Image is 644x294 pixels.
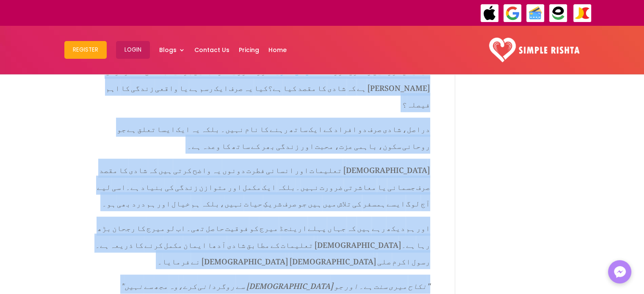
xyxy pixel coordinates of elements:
[179,77,188,96] span: یا
[173,159,221,178] span: یہ واضح کرتی
[344,176,376,195] span: معاشرتی
[106,77,120,96] span: اہم
[357,77,366,96] span: ہے
[357,217,371,236] span: ہیں
[611,264,628,280] img: Messenger
[314,234,415,253] span: ہے۔[DEMOGRAPHIC_DATA]
[116,28,150,72] a: Login
[112,176,126,195] span: اسی
[155,77,178,96] span: واقعی
[249,217,259,236] span: کو
[169,275,178,294] span: وہ
[296,176,300,195] span: ۔
[191,250,288,269] span: [DEMOGRAPHIC_DATA] نے
[198,275,235,294] span: روگردانی
[144,234,163,253] span: کرنے
[165,176,174,195] span: کی
[124,275,143,294] span: نہیں
[323,192,362,211] span: کی تلاش میں
[268,28,287,72] a: Home
[191,192,200,211] span: ہم
[183,234,207,253] span: ایمان
[549,4,568,23] img: EasyPaisa-icon
[126,176,130,195] span: ۔
[421,192,430,211] span: آج
[162,250,190,269] span: فرمایا
[377,176,387,195] span: یا
[406,192,420,211] span: لوگ
[148,159,158,178] span: کہ
[158,250,162,269] span: ۔
[178,275,183,294] span: ،
[159,28,185,72] a: Blogs
[503,4,522,23] img: GooglePay-icon
[220,192,224,211] span: ،
[183,275,197,294] span: کرے
[387,192,405,211] span: ایسے
[387,217,405,236] span: دیکھ
[121,77,130,96] span: کا
[427,275,430,294] span: "
[201,192,220,211] span: بلکہ
[244,192,263,211] span: حیات
[97,176,111,195] span: لیے
[526,4,545,23] img: Credit Cards
[236,275,407,294] span: میری سنت ہے۔ اور جو [DEMOGRAPHIC_DATA] سے
[194,28,229,72] a: Contact Us
[144,275,153,294] span: سے
[222,159,342,178] span: تعلیمات اور انسانی فطرت دونوں
[407,93,430,112] span: فیصلہ
[327,217,346,236] span: جہاں
[110,234,133,253] span: ذریعہ
[95,234,430,269] span: ہے۔ رسول اکرم
[408,275,427,294] span: نکاح
[105,60,430,96] span: نوجوان [PERSON_NAME]
[362,192,386,211] span: ہمسفر
[107,192,116,211] span: ہو
[279,217,307,236] span: ارینجڈ
[130,176,140,195] span: ہے
[99,159,430,195] span: کا مقصد صرف جسمانی
[347,77,356,96] span: کہ
[64,41,107,59] button: Register
[416,234,430,253] span: رہا
[347,217,356,236] span: کہ
[406,217,430,236] span: اور ہم
[573,4,592,23] img: JazzCash-icon
[273,77,282,96] span: ہے
[254,77,268,96] span: کیا
[154,275,168,294] span: مجھ
[300,176,343,195] span: ضرورت نہیں
[480,4,499,23] img: ApplePay-icon
[277,176,296,195] span: بلکہ
[158,159,172,178] span: ہیں
[377,250,391,269] span: صلی
[97,217,146,236] span: کا رجحان بڑھ
[131,77,154,96] span: زندگی
[372,217,386,236] span: رہے
[224,192,243,211] span: نہیں
[64,28,107,72] a: Register
[146,217,249,236] span: فوقیت حاصل تھی۔ اب لو میرج
[268,77,273,96] span: ؟
[141,176,164,195] span: بنیاد
[263,192,322,211] span: ہیں جو صرف شریکِ
[327,77,346,96] span: شادی
[121,275,124,294] span: "
[164,234,182,253] span: مکمل
[289,250,376,269] span: [DEMOGRAPHIC_DATA]
[343,159,430,178] span: [DEMOGRAPHIC_DATA]
[117,192,190,211] span: خیال اور ہم درد بھی
[308,217,326,236] span: پہلے
[283,77,326,96] span: کا مقصد کیا
[281,234,313,253] span: تعلیمات
[262,176,276,195] span: ایک
[189,77,253,96] span: یہ صرف ایک رسم ہے
[239,28,259,72] a: Pricing
[117,118,430,154] span: دراصل، شادی صرف دو افراد کے ایک ساتھ رہنے کا نام نہیں۔ بلکہ یہ ایک ایسا تعلق ہے جو روحانی سکون، ب...
[175,176,261,195] span: مکمل اور متوازن زندگی
[116,41,150,59] button: Login
[207,234,226,253] span: آدھا
[260,217,278,236] span: میرج
[402,93,407,112] span: ؟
